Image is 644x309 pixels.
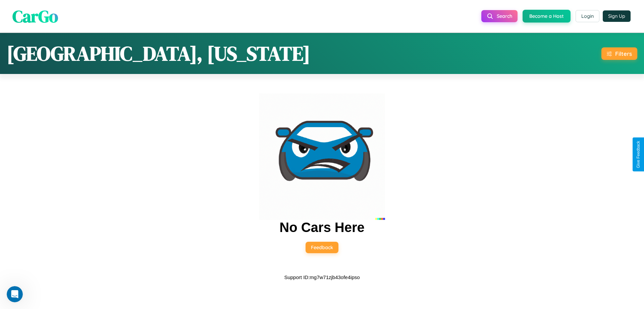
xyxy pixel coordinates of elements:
h2: No Cars Here [279,220,364,235]
button: Sign Up [603,10,631,22]
div: Give Feedback [636,141,641,168]
p: Support ID: mg7w71zjb43ofe4ipso [284,273,360,282]
iframe: Intercom live chat [7,286,23,302]
button: Become a Host [523,10,571,23]
h1: [GEOGRAPHIC_DATA], [US_STATE] [7,40,310,67]
button: Search [481,10,518,22]
img: car [259,93,385,220]
button: Feedback [306,242,338,253]
span: CarGo [12,4,58,28]
button: Filters [601,47,637,60]
span: Search [497,13,512,19]
button: Login [576,10,599,22]
div: Filters [615,50,632,57]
